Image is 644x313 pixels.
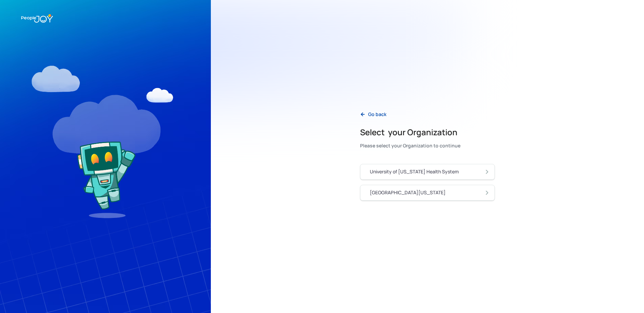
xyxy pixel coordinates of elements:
[368,111,386,118] div: Go back
[355,108,392,121] a: Go back
[360,164,495,180] a: University of [US_STATE] Health System
[370,168,459,175] div: University of [US_STATE] Health System
[360,141,460,150] div: Please select your Organization to continue
[360,127,460,138] h2: Select your Organization
[370,189,446,196] div: [GEOGRAPHIC_DATA][US_STATE]
[360,185,495,201] a: [GEOGRAPHIC_DATA][US_STATE]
